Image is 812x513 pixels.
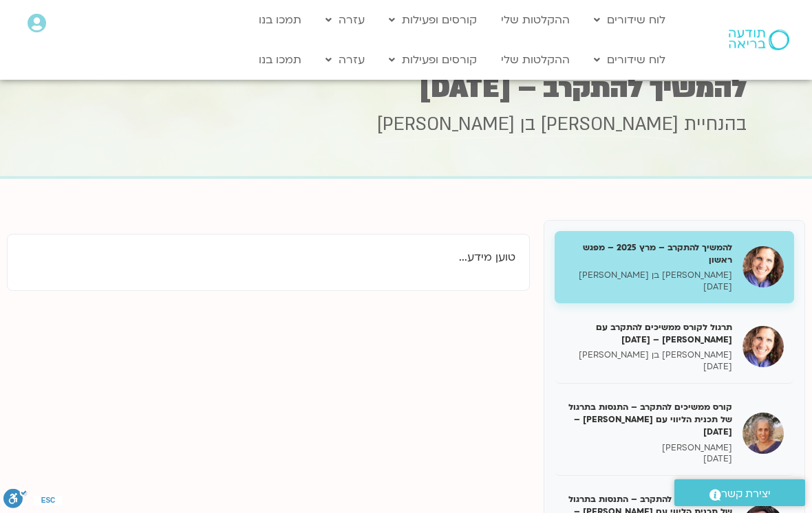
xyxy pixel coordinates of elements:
p: [DATE] [565,281,732,293]
h5: תרגול לקורס ממשיכים להתקרב עם [PERSON_NAME] – [DATE] [565,321,732,346]
img: קורס ממשיכים להתקרב – התנסות בתרגול של תכנית הליווי עם שגית – 07/03/25 [742,413,784,454]
p: טוען מידע... [21,248,515,267]
a: קורסים ופעילות [382,47,484,73]
span: יצירת קשר [721,485,771,503]
a: ההקלטות שלי [494,47,577,73]
p: [PERSON_NAME] [565,442,732,454]
p: [PERSON_NAME] בן [PERSON_NAME] [565,349,732,361]
a: תמכו בנו [252,47,308,73]
a: יצירת קשר [674,479,805,506]
a: תמכו בנו [252,7,308,33]
a: קורסים ופעילות [382,7,484,33]
img: תודעה בריאה [729,30,789,50]
h5: קורס ממשיכים להתקרב – התנסות בתרגול של תכנית הליווי עם [PERSON_NAME] – [DATE] [565,401,732,439]
a: לוח שידורים [587,7,672,33]
a: עזרה [319,47,372,73]
h1: להמשיך להתקרב – [DATE] [65,75,747,102]
a: ההקלטות שלי [494,7,577,33]
a: לוח שידורים [587,47,672,73]
span: בהנחיית [684,112,747,137]
p: [DATE] [565,453,732,465]
img: להמשיך להתקרב – מרץ 2025 – מפגש ראשון [742,246,784,287]
p: [PERSON_NAME] בן [PERSON_NAME] [565,270,732,281]
h5: להמשיך להתקרב – מרץ 2025 – מפגש ראשון [565,241,732,266]
img: תרגול לקורס ממשיכים להתקרב עם שאניה – 05/03/25 [742,326,784,367]
p: [DATE] [565,361,732,373]
a: עזרה [319,7,372,33]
